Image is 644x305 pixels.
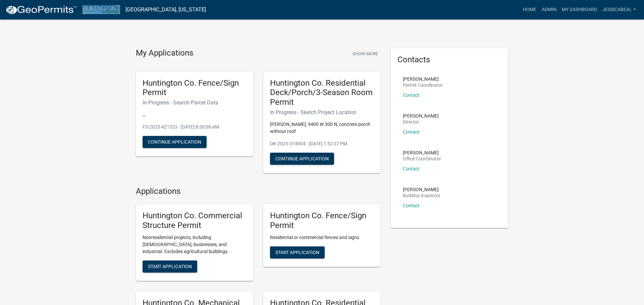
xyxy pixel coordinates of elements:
a: Admin [539,3,559,16]
h5: Huntington Co. Commercial Structure Permit [143,211,247,230]
button: Start Application [143,260,197,273]
a: Contact [403,203,420,208]
a: Home [520,3,539,16]
p: [PERSON_NAME] [403,150,441,155]
p: DK-2025-374904 - [DATE] 1:52:37 PM [270,140,374,147]
h6: In Progress - Search Parcel Data [143,99,247,106]
p: Director [403,120,439,124]
h6: In Progress - Sketch Project Location [270,109,374,116]
a: Contact [403,166,420,171]
a: My Dashboard [559,3,600,16]
a: JessicaBeal [600,3,639,16]
p: [PERSON_NAME] [403,113,439,118]
h4: My Applications [136,48,193,58]
button: Start Application [270,246,325,258]
p: [PERSON_NAME] [403,77,443,81]
button: Continue Application [270,153,334,165]
p: Building Inspector [403,193,440,198]
a: [GEOGRAPHIC_DATA], [US_STATE] [125,4,206,15]
p: Permit Coordinator [403,83,443,87]
h5: Huntington Co. Fence/Sign Permit [143,78,247,98]
p: Residential or commercial fences and signs [270,234,374,241]
p: Nonresidential projects, including [DEMOGRAPHIC_DATA], businesses, and industrial. Excludes agric... [143,234,247,255]
span: Start Application [275,250,319,255]
h5: Contacts [397,55,501,65]
p: Office Coordinator [403,156,441,161]
a: Contact [403,92,420,98]
span: Start Application [148,264,192,269]
h5: Huntington Co. Residential Deck/Porch/3-Season Room Permit [270,78,374,107]
h5: Huntington Co. Fence/Sign Permit [270,211,374,230]
p: , , [143,111,247,118]
h4: Applications [136,186,381,196]
p: [PERSON_NAME], 9400 W 300 N, concrete porch without roof [270,121,374,135]
button: Continue Application [143,136,207,148]
img: Huntington County, Indiana [83,5,120,14]
p: [PERSON_NAME] [403,187,440,192]
a: Contact [403,129,420,135]
p: FS-2025-421323 - [DATE] 8:30:08 AM [143,124,247,131]
button: Show More [350,48,381,59]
